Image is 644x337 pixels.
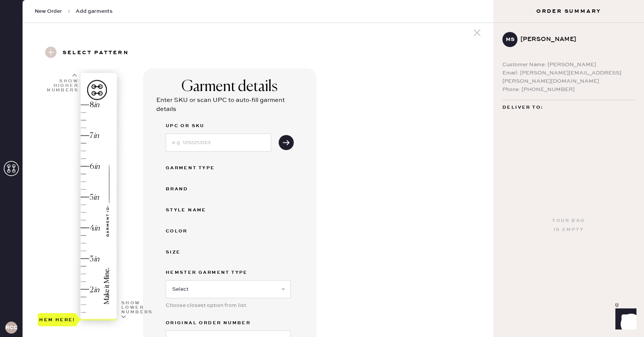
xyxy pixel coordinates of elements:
[502,69,635,85] div: Email: [PERSON_NAME][EMAIL_ADDRESS][PERSON_NAME][DOMAIN_NAME]
[166,248,226,257] div: Size
[35,8,62,15] span: New Order
[121,301,154,314] div: Show lower numbers
[552,216,585,234] div: Your bag is empty
[502,112,635,131] div: [STREET_ADDRESS] COEUR D ALENE , ID 83814
[520,35,629,44] div: [PERSON_NAME]
[90,100,94,110] div: 8
[166,134,271,152] input: e.g. 1292213123
[493,8,644,15] h3: Order Summary
[182,78,278,96] div: Garment details
[502,103,543,112] span: Deliver to:
[166,164,226,173] div: Garment Type
[46,79,78,93] div: Show higher numbers
[81,73,117,319] img: image
[502,85,635,94] div: Phone: [PHONE_NUMBER]
[156,96,303,114] div: Enter SKU or scan UPC to auto-fill garment details
[166,185,226,194] div: Brand
[39,315,75,324] div: Hem here!
[166,319,291,328] label: Original Order Number
[608,303,641,335] iframe: Front Chat
[166,301,291,310] div: Choose closest option from list.
[502,61,635,69] div: Customer Name: [PERSON_NAME]
[5,325,17,330] h3: RCCA
[76,8,113,15] span: Add garments
[94,100,99,110] div: in
[506,37,514,42] h3: MS
[166,227,226,236] div: Color
[166,121,271,131] label: UPC or SKU
[63,47,129,59] h3: Select pattern
[166,268,291,277] label: Hemster Garment Type
[166,206,226,215] div: Style name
